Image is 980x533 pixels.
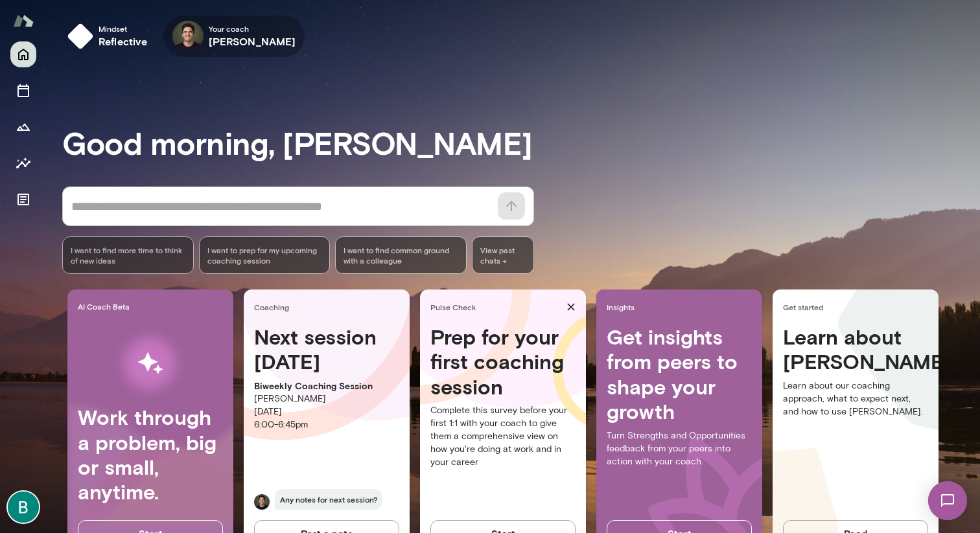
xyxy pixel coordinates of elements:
[62,16,158,57] button: Mindsetreflective
[209,34,296,49] h6: [PERSON_NAME]
[254,380,399,392] p: Biweekly Coaching Session
[254,494,270,510] img: Stephen
[10,41,36,67] button: Home
[472,236,534,274] span: View past chats ->
[13,8,34,33] img: Mento
[10,187,36,212] button: Documents
[10,78,36,104] button: Sessions
[199,236,331,274] div: I want to prep for my upcoming coaching session
[62,236,194,274] div: I want to find more time to think of new ideas
[8,492,39,523] img: Ben Howe
[163,16,305,57] div: Stephen SalinasYour coach[PERSON_NAME]
[93,323,208,405] img: AI Workflows
[430,404,576,469] p: Complete this survey before your first 1:1 with your coach to give them a comprehensive view on h...
[254,324,399,374] h4: Next session [DATE]
[209,23,296,34] span: Your coach
[62,124,980,161] h3: Good morning, [PERSON_NAME]
[207,245,322,266] span: I want to prep for my upcoming coaching session
[254,392,399,405] p: [PERSON_NAME]
[254,405,399,418] p: [DATE]
[430,302,561,312] span: Pulse Check
[99,34,148,49] h6: reflective
[783,302,933,312] span: Get started
[78,405,223,505] h4: Work through a problem, big or small, anytime.
[10,150,36,176] button: Insights
[254,302,404,312] span: Coaching
[607,429,752,468] p: Turn Strengths and Opportunities feedback from your peers into action with your coach.
[99,23,148,34] span: Mindset
[275,489,382,510] span: Any notes for next session?
[607,302,757,312] span: Insights
[254,418,399,431] p: 6:00 - 6:45pm
[783,324,928,374] h4: Learn about [PERSON_NAME]
[71,245,185,266] span: I want to find more time to think of new ideas
[335,236,467,274] div: I want to find common ground with a colleague
[430,324,576,399] h4: Prep for your first coaching session
[607,324,752,424] h4: Get insights from peers to shape your growth
[344,245,458,266] span: I want to find common ground with a colleague
[172,21,204,52] img: Stephen Salinas
[67,23,93,49] img: mindset
[783,380,928,418] p: Learn about our coaching approach, what to expect next, and how to use [PERSON_NAME].
[10,114,36,140] button: Growth Plan
[78,301,228,312] span: AI Coach Beta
